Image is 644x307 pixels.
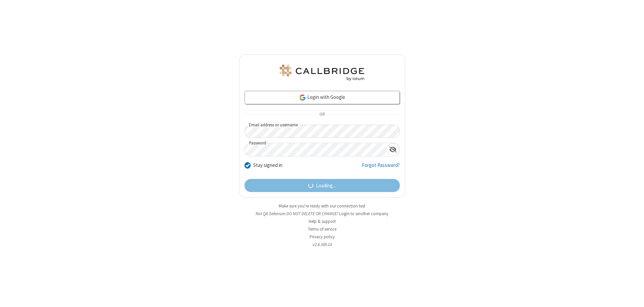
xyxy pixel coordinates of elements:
button: Loading... [245,179,400,192]
div: Show password [386,143,399,156]
input: Password [245,143,386,156]
button: Login to another company [339,210,388,217]
a: Terms of service [308,226,336,232]
img: QA Selenium DO NOT DELETE OR CHANGE [278,65,366,81]
a: Help & support [309,219,336,224]
label: Stay signed in [253,162,282,169]
li: v2.6.349.14 [239,241,405,248]
span: OR [317,110,327,119]
a: Privacy policy [310,234,335,240]
input: Email address or username [245,125,400,138]
img: google-icon.png [299,94,306,101]
a: Forgot Password? [362,162,400,174]
span: Loading... [316,182,336,190]
li: Not QA Selenium DO NOT DELETE OR CHANGE? [239,210,405,217]
a: Make sure you're ready with our connection test [279,203,365,209]
a: Login with Google [245,91,400,104]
